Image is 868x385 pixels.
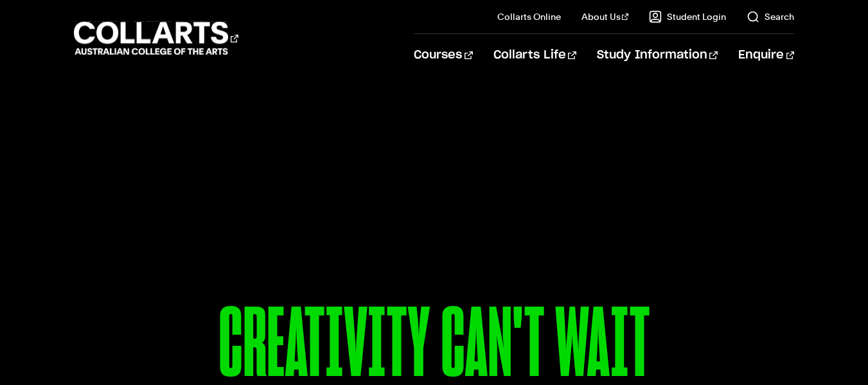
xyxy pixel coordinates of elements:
[649,10,726,23] a: Student Login
[738,34,794,76] a: Enquire
[74,20,238,57] div: Go to homepage
[414,34,472,76] a: Courses
[747,10,794,23] a: Search
[493,34,576,76] a: Collarts Life
[497,10,561,23] a: Collarts Online
[597,34,718,76] a: Study Information
[581,10,629,23] a: About Us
